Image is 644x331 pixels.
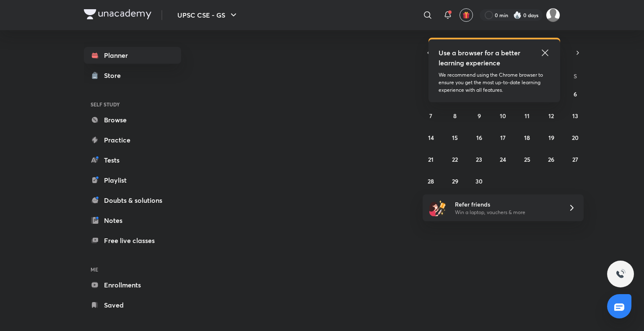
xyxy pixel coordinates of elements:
img: Sneha [546,8,560,22]
a: Playlist [84,172,181,189]
abbr: September 14, 2025 [428,134,434,142]
abbr: September 28, 2025 [428,177,434,185]
button: September 9, 2025 [473,109,486,122]
div: Store [104,70,126,80]
abbr: September 9, 2025 [478,112,481,120]
abbr: September 19, 2025 [548,134,554,142]
a: Practice [84,132,181,148]
a: Doubts & solutions [84,192,181,209]
button: UPSC CSE - GS [172,7,244,23]
button: September 29, 2025 [448,174,462,188]
abbr: September 16, 2025 [476,134,482,142]
a: Store [84,67,181,84]
abbr: September 10, 2025 [500,112,506,120]
img: Company Logo [84,9,151,19]
img: avatar [462,11,470,19]
abbr: September 17, 2025 [500,134,506,142]
button: September 17, 2025 [496,131,510,144]
img: streak [513,11,522,19]
abbr: September 6, 2025 [574,90,577,98]
abbr: Saturday [574,72,577,80]
a: Company Logo [84,9,151,21]
button: September 28, 2025 [424,174,438,188]
abbr: September 29, 2025 [452,177,458,185]
a: Saved [84,297,181,313]
abbr: September 18, 2025 [524,134,530,142]
abbr: September 11, 2025 [525,112,530,120]
abbr: September 22, 2025 [452,155,458,163]
h6: SELF STUDY [84,97,181,111]
button: September 8, 2025 [448,109,462,122]
abbr: September 23, 2025 [476,155,482,163]
img: ttu [615,269,626,279]
abbr: September 27, 2025 [572,155,578,163]
abbr: September 8, 2025 [453,112,457,120]
button: September 20, 2025 [569,131,582,144]
abbr: September 15, 2025 [452,134,458,142]
a: Free live classes [84,232,181,249]
button: September 22, 2025 [448,153,462,166]
abbr: September 25, 2025 [524,155,530,163]
img: referral [429,199,446,216]
button: September 13, 2025 [569,109,582,122]
button: September 26, 2025 [545,153,558,166]
button: avatar [460,8,473,22]
button: September 14, 2025 [424,131,438,144]
abbr: September 7, 2025 [429,112,432,120]
button: September 19, 2025 [545,131,558,144]
abbr: September 24, 2025 [500,155,506,163]
abbr: September 21, 2025 [428,155,434,163]
button: September 18, 2025 [520,131,534,144]
p: Win a laptop, vouchers & more [455,209,558,216]
abbr: September 30, 2025 [475,177,483,185]
button: September 16, 2025 [473,131,486,144]
button: September 10, 2025 [496,109,510,122]
abbr: September 26, 2025 [548,155,554,163]
a: Notes [84,212,181,229]
button: September 6, 2025 [569,87,582,101]
a: Planner [84,47,181,64]
a: Enrollments [84,277,181,293]
button: September 21, 2025 [424,153,438,166]
abbr: September 20, 2025 [572,134,579,142]
button: September 24, 2025 [496,153,510,166]
button: September 25, 2025 [520,153,534,166]
a: Browse [84,111,181,128]
h6: ME [84,262,181,277]
button: September 12, 2025 [545,109,558,122]
button: September 7, 2025 [424,109,438,122]
h5: Use a browser for a better learning experience [439,48,522,68]
a: Tests [84,152,181,168]
button: September 23, 2025 [473,153,486,166]
button: September 30, 2025 [473,174,486,188]
abbr: September 12, 2025 [548,112,554,120]
button: September 27, 2025 [569,153,582,166]
button: September 15, 2025 [448,131,462,144]
p: We recommend using the Chrome browser to ensure you get the most up-to-date learning experience w... [439,71,550,94]
button: September 11, 2025 [520,109,534,122]
abbr: September 13, 2025 [572,112,578,120]
h6: Refer friends [455,200,558,209]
